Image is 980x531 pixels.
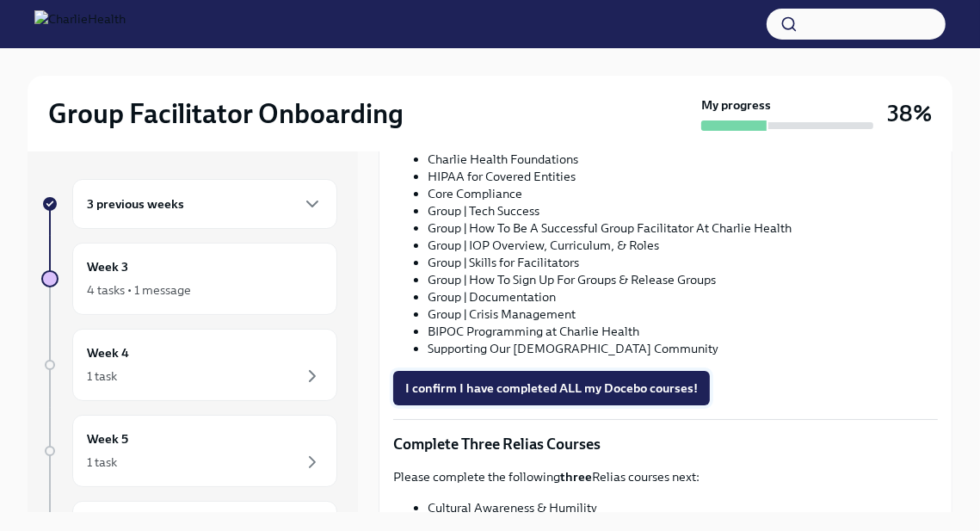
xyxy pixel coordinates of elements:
div: 4 tasks • 1 message [87,281,191,299]
li: Group | Crisis Management [428,306,938,323]
strong: My progress [701,96,771,114]
h2: Group Facilitator Onboarding [48,96,404,131]
div: 1 task [87,367,117,385]
span: I confirm I have completed ALL my Docebo courses! [405,380,698,397]
a: Week 41 task [41,329,337,401]
h6: Week 3 [87,257,128,276]
p: Complete Three Relias Courses [393,434,938,454]
li: Group | Tech Success [428,202,938,219]
h6: Week 4 [87,343,129,362]
a: Week 51 task [41,415,337,487]
li: Charlie Health Foundations [428,151,938,168]
li: Group | IOP Overview, Curriculum, & Roles [428,237,938,254]
p: Please complete the following Relias courses next: [393,468,938,485]
h6: Week 5 [87,429,128,448]
div: 3 previous weeks [72,179,337,229]
li: BIPOC Programming at Charlie Health [428,323,938,340]
li: Group | How To Sign Up For Groups & Release Groups [428,271,938,288]
li: Group | Documentation [428,288,938,306]
li: Cultural Awareness & Humility [428,499,938,516]
button: I confirm I have completed ALL my Docebo courses! [393,371,710,405]
h3: 38% [887,98,932,129]
img: CharlieHealth [34,10,126,38]
h6: 3 previous weeks [87,194,184,213]
div: 1 task [87,454,117,471]
li: Group | How To Be A Successful Group Facilitator At Charlie Health [428,219,938,237]
strong: three [560,469,592,485]
li: Group | Skills for Facilitators [428,254,938,271]
a: Week 34 tasks • 1 message [41,243,337,315]
li: HIPAA for Covered Entities [428,168,938,185]
li: Core Compliance [428,185,938,202]
li: Supporting Our [DEMOGRAPHIC_DATA] Community [428,340,938,357]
